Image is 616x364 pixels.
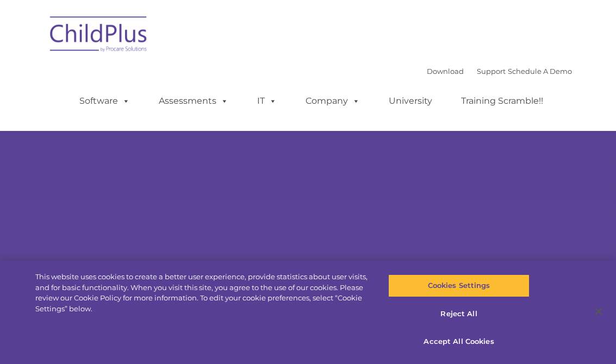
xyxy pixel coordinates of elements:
[148,90,239,112] a: Assessments
[427,67,464,76] a: Download
[450,90,554,112] a: Training Scramble!!
[587,299,611,323] button: Close
[388,330,530,353] button: Accept All Cookies
[477,67,506,76] a: Support
[388,303,530,325] button: Reject All
[427,67,572,76] font: |
[35,272,370,314] div: This website uses cookies to create a better user experience, provide statistics about user visit...
[508,67,572,76] a: Schedule A Demo
[69,90,141,112] a: Software
[295,90,371,112] a: Company
[378,90,443,112] a: University
[45,9,153,63] img: ChildPlus by Procare Solutions
[388,274,530,297] button: Cookies Settings
[246,90,288,112] a: IT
